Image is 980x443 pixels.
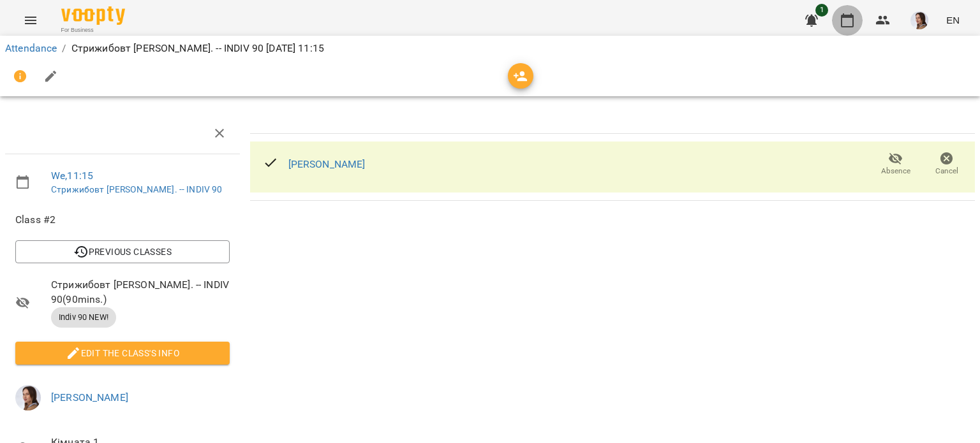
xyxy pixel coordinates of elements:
span: Class #2 [15,212,230,228]
span: 1 [815,4,828,17]
li: / [62,41,66,56]
button: Previous Classes [15,240,230,263]
p: Стрижибовт [PERSON_NAME]. -- INDIV 90 [DATE] 11:15 [71,41,324,56]
span: Indiv 90 NEW! [51,312,116,323]
span: Cancel [935,166,958,177]
a: Стрижибовт [PERSON_NAME]. -- INDIV 90 [51,184,222,194]
button: Absence [870,147,921,182]
img: Voopty Logo [61,6,125,25]
span: For Business [61,26,125,34]
span: Absence [881,166,910,177]
a: We , 11:15 [51,170,93,182]
span: Стрижибовт [PERSON_NAME]. -- INDIV 90 ( 90 mins. ) [51,277,230,307]
span: Edit the class's Info [26,345,219,361]
a: [PERSON_NAME] [288,158,366,170]
button: Cancel [921,147,972,182]
button: EN [941,8,965,32]
button: Edit the class's Info [15,342,230,365]
span: EN [946,13,960,27]
a: Attendance [5,42,57,54]
img: 6a03a0f17c1b85eb2e33e2f5271eaff0.png [910,11,928,29]
button: Menu [15,5,46,36]
nav: breadcrumb [5,41,975,56]
img: 6a03a0f17c1b85eb2e33e2f5271eaff0.png [15,385,41,410]
span: Previous Classes [26,244,219,259]
a: [PERSON_NAME] [51,391,128,403]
